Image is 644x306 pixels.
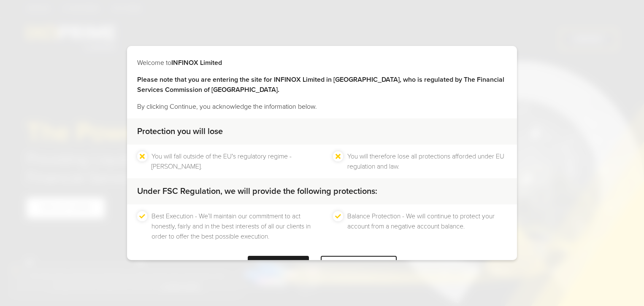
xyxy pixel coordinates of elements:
strong: Please note that you are entering the site for INFINOX Limited in [GEOGRAPHIC_DATA], who is regul... [137,75,504,94]
li: Best Execution - We’ll maintain our commitment to act honestly, fairly and in the best interests ... [152,211,311,242]
div: LEAVE WEBSITE [321,256,397,276]
p: By clicking Continue, you acknowledge the information below. [137,102,507,112]
strong: Under FSC Regulation, we will provide the following protections: [137,186,377,196]
p: Welcome to [137,58,507,68]
div: CONTINUE [248,256,309,276]
strong: INFINOX Limited [171,59,222,67]
li: Balance Protection - We will continue to protect your account from a negative account balance. [347,211,507,242]
li: You will fall outside of the EU's regulatory regime - [PERSON_NAME]. [152,151,311,172]
li: You will therefore lose all protections afforded under EU regulation and law. [347,151,507,172]
strong: Protection you will lose [137,126,223,137]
